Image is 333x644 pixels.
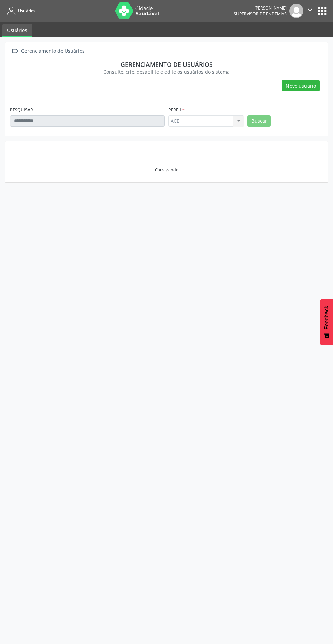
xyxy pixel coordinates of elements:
[168,105,185,115] label: Perfil
[316,5,328,17] button: apps
[247,115,271,127] button: Buscar
[2,24,32,37] a: Usuários
[18,8,35,14] span: Usuários
[234,5,287,11] div: [PERSON_NAME]
[10,46,20,56] i: 
[234,11,287,17] span: Supervisor de Endemias
[303,4,316,18] button: 
[10,105,33,115] label: PESQUISAR
[20,46,86,56] div: Gerenciamento de Usuários
[289,4,303,18] img: img
[323,306,330,329] span: Feedback
[5,5,35,16] a: Usuários
[15,68,318,75] div: Consulte, crie, desabilite e edite os usuários do sistema
[282,80,320,92] button: Novo usuário
[10,46,86,56] a:  Gerenciamento de Usuários
[306,6,314,14] i: 
[15,61,318,68] div: Gerenciamento de usuários
[155,167,178,173] div: Carregando
[320,299,333,345] button: Feedback - Mostrar pesquisa
[286,82,316,89] span: Novo usuário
